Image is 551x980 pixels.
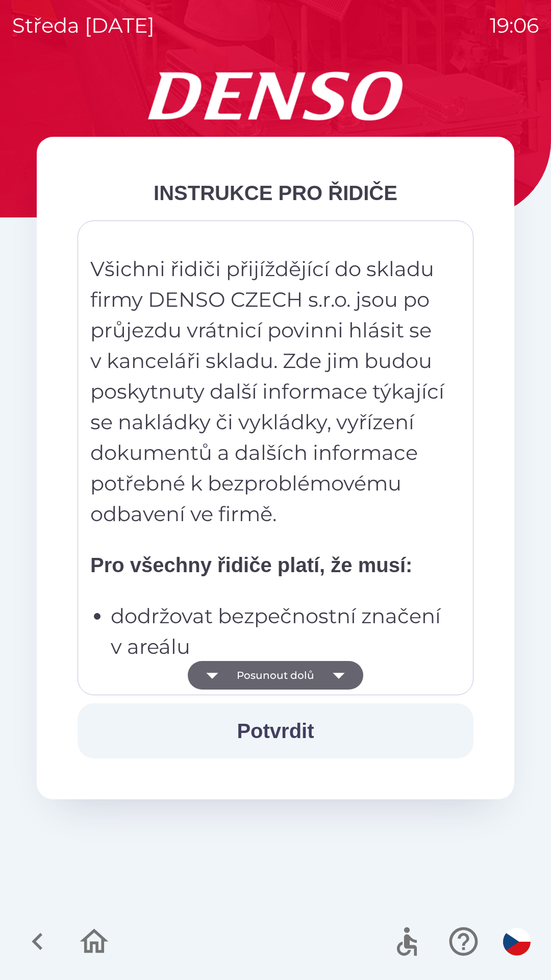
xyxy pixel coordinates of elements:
div: INSTRUKCE PRO ŘIDIČE [78,178,473,208]
button: Posunout dolů [188,661,363,690]
img: Logo [37,71,514,120]
p: 19:06 [490,10,539,41]
p: Všichni řidiči přijíždějící do skladu firmy DENSO CZECH s.r.o. jsou po průjezdu vrátnicí povinni ... [90,254,446,529]
strong: Pro všechny řidiče platí, že musí: [90,554,412,576]
p: dodržovat bezpečnostní značení v areálu [111,601,446,662]
img: cs flag [503,928,531,955]
button: Potvrdit [78,703,473,758]
p: středa [DATE] [12,10,155,41]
